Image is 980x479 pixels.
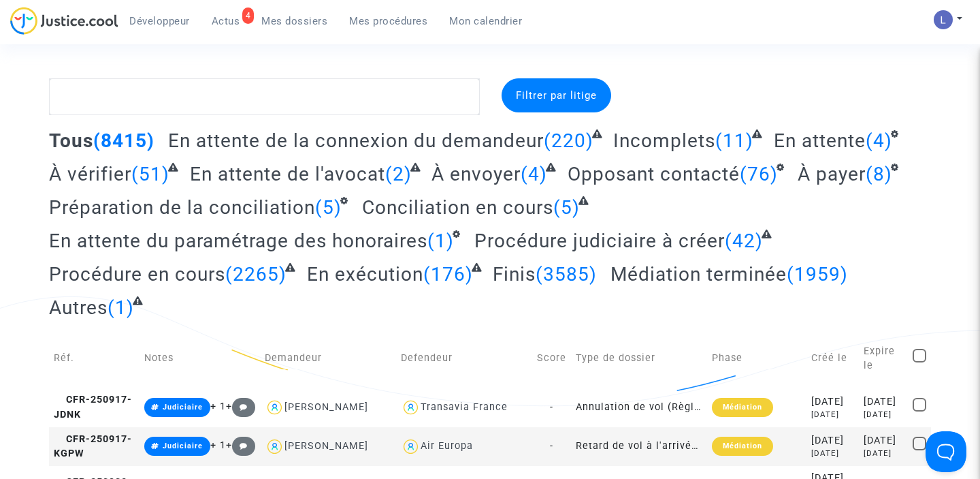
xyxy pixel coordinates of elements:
[864,448,903,459] div: [DATE]
[250,11,338,31] a: Mes dossiers
[866,129,892,152] span: (4)
[571,329,707,388] td: Type de dossier
[449,15,522,27] span: Mon calendrier
[163,403,203,412] span: Judiciaire
[168,129,544,152] span: En attente de la connexion du demandeur
[811,448,854,459] div: [DATE]
[212,15,240,27] span: Actus
[10,7,118,35] img: jc-logo.svg
[571,388,707,427] td: Annulation de vol (Règlement CE n°261/2004)
[550,440,553,452] span: -
[118,11,201,31] a: Développeur
[568,163,740,185] span: Opposant contacté
[131,163,169,185] span: (51)
[108,296,134,319] span: (1)
[707,329,806,388] td: Phase
[210,401,226,412] span: + 1
[265,398,284,418] img: icon-user.svg
[421,401,508,413] div: Transavia France
[49,263,225,285] span: Procédure en cours
[260,329,396,388] td: Demandeur
[613,129,715,152] span: Incomplets
[401,437,421,457] img: icon-user.svg
[242,7,255,24] div: 4
[338,11,438,31] a: Mes procédures
[864,409,903,420] div: [DATE]
[521,163,547,185] span: (4)
[859,329,908,388] td: Expire le
[798,163,866,185] span: À payer
[811,433,854,448] div: [DATE]
[725,230,763,252] span: (42)
[553,196,580,219] span: (5)
[571,427,707,466] td: Retard de vol à l'arrivée (Règlement CE n°261/2004)
[284,401,368,413] div: [PERSON_NAME]
[806,329,859,388] td: Créé le
[49,196,315,219] span: Préparation de la conciliation
[811,409,854,420] div: [DATE]
[201,11,251,31] a: 4Actus
[787,263,848,285] span: (1959)
[261,15,327,27] span: Mes dossiers
[401,398,421,418] img: icon-user.svg
[712,437,773,456] div: Médiation
[474,230,725,252] span: Procédure judiciaire à créer
[49,329,140,388] td: Réf.
[536,263,597,285] span: (3585)
[423,263,473,285] span: (176)
[516,89,597,102] span: Filtrer par litige
[129,15,190,27] span: Développeur
[225,263,287,285] span: (2265)
[934,10,953,29] img: AATXAJzI13CaqkJmx-MOQUbNyDE09GJ9dorwRvFSQZdH=s96-c
[265,437,284,457] img: icon-user.svg
[774,129,866,152] span: En attente
[550,401,553,413] span: -
[866,163,892,185] span: (8)
[49,129,93,152] span: Tous
[532,329,571,388] td: Score
[49,230,427,252] span: En attente du paramétrage des honoraires
[349,15,427,27] span: Mes procédures
[226,401,255,412] span: +
[284,440,368,452] div: [PERSON_NAME]
[54,394,132,420] span: CFR-250917-JDNK
[307,263,423,285] span: En exécution
[210,439,226,451] span: + 1
[610,263,787,285] span: Médiation terminée
[226,439,255,451] span: +
[544,129,593,152] span: (220)
[864,433,903,448] div: [DATE]
[864,395,903,410] div: [DATE]
[926,431,966,472] iframe: Help Scout Beacon - Open
[493,263,536,285] span: Finis
[315,196,342,219] span: (5)
[427,230,454,252] span: (1)
[54,433,132,460] span: CFR-250917-KGPW
[431,163,521,185] span: À envoyer
[362,196,553,219] span: Conciliation en cours
[190,163,385,185] span: En attente de l'avocat
[163,442,203,450] span: Judiciaire
[49,163,131,185] span: À vérifier
[49,296,108,319] span: Autres
[438,11,533,31] a: Mon calendrier
[93,129,154,152] span: (8415)
[396,329,532,388] td: Defendeur
[740,163,778,185] span: (76)
[811,395,854,410] div: [DATE]
[712,398,773,417] div: Médiation
[385,163,412,185] span: (2)
[715,129,753,152] span: (11)
[140,329,260,388] td: Notes
[421,440,473,452] div: Air Europa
